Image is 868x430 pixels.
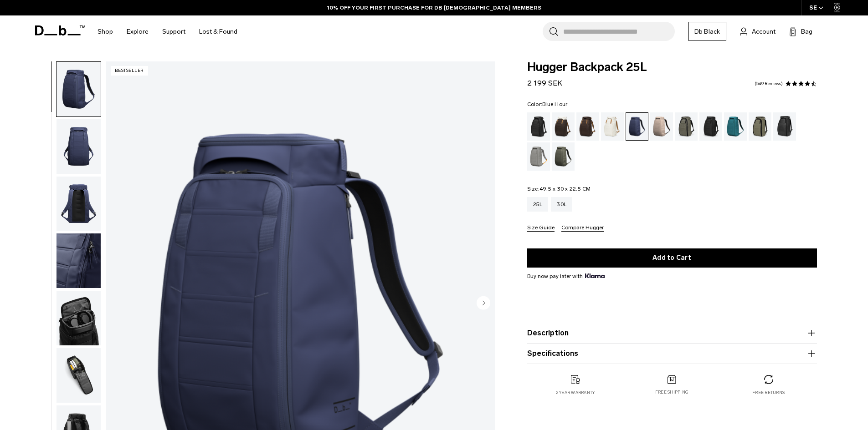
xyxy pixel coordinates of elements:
button: Hugger Backpack 25L Blue Hour [56,119,101,174]
img: Hugger Backpack 25L Blue Hour [56,62,101,116]
a: Moss Green [552,142,575,171]
a: 30L [551,197,572,212]
span: Hugger Backpack 25L [527,61,817,73]
span: Bag [801,27,812,36]
button: Hugger Backpack 25L Blue Hour [56,290,101,346]
legend: Size: [527,186,591,192]
button: Compare Hugger [561,225,604,232]
a: Black Out [527,112,550,141]
a: Reflective Black [773,112,796,141]
button: Hugger Backpack 25L Blue Hour [56,348,101,403]
button: Specifications [527,348,817,359]
button: Hugger Backpack 25L Blue Hour [56,61,101,117]
span: Blue Hour [542,101,567,107]
span: 2 199 SEK [527,79,562,87]
span: 49.5 x 30 x 22.5 CM [539,186,591,192]
span: Account [752,27,776,36]
p: 2 year warranty [556,390,595,396]
img: Hugger Backpack 25L Blue Hour [56,177,101,231]
a: Account [740,26,776,37]
button: Bag [789,26,812,37]
a: Blue Hour [626,112,648,141]
a: Midnight Teal [724,112,747,141]
button: Add to Cart [527,248,817,268]
img: Hugger Backpack 25L Blue Hour [56,348,101,403]
a: Forest Green [675,112,698,141]
a: Sand Grey [527,142,550,171]
button: Description [527,328,817,339]
p: Free shipping [655,389,688,395]
a: Charcoal Grey [699,112,722,141]
button: Size Guide [527,225,555,232]
legend: Color: [527,101,568,107]
button: Hugger_25L_Blue_hour_Material.1.png [56,233,101,288]
a: Db Black [688,22,726,41]
img: Hugger Backpack 25L Blue Hour [56,119,101,174]
p: Free returns [752,390,785,396]
button: Hugger Backpack 25L Blue Hour [56,176,101,232]
p: Bestseller [111,66,148,76]
a: Support [162,15,185,48]
a: 25L [527,197,549,212]
a: 10% OFF YOUR FIRST PURCHASE FOR DB [DEMOGRAPHIC_DATA] MEMBERS [327,4,541,12]
a: Lost & Found [199,15,237,48]
a: 549 reviews [755,81,783,86]
img: Hugger_25L_Blue_hour_Material.1.png [56,233,101,288]
a: Mash Green [749,112,771,141]
a: Fogbow Beige [650,112,673,141]
a: Explore [127,15,149,48]
a: Espresso [576,112,599,141]
img: {"height" => 20, "alt" => "Klarna"} [585,273,605,278]
img: Hugger Backpack 25L Blue Hour [56,291,101,345]
nav: Main Navigation [91,15,244,48]
span: Buy now pay later with [527,272,605,280]
a: Oatmilk [601,112,624,141]
a: Shop [98,15,113,48]
a: Cappuccino [552,112,575,141]
button: Next slide [477,296,490,311]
